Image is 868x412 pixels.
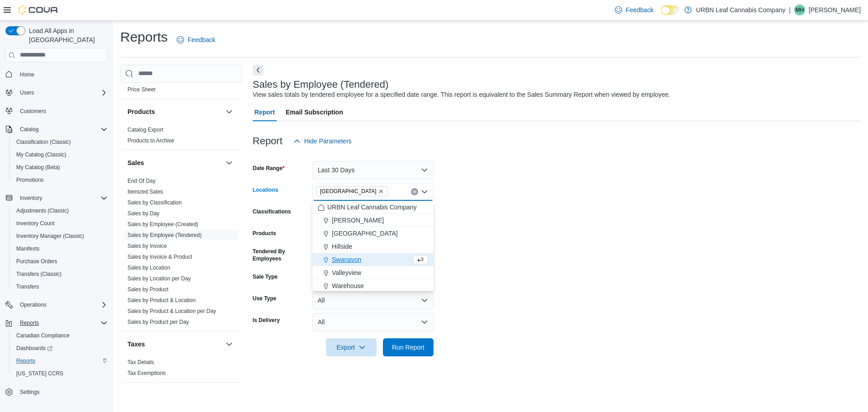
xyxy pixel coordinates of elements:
button: Products [224,106,235,117]
label: Sale Type [253,273,278,280]
a: Catalog Export [127,127,163,133]
span: Sales by Product [127,286,169,293]
button: Valleyview [312,266,434,279]
button: Adjustments (Classic) [9,204,111,217]
button: My Catalog (Beta) [9,161,111,174]
button: Transfers (Classic) [9,268,111,280]
span: Run Report [392,343,425,352]
a: Promotions [13,175,47,185]
h3: Sales [127,158,144,167]
div: Megan Hude [794,5,805,15]
img: Cova [18,5,59,14]
span: Operations [16,299,108,310]
span: Transfers (Classic) [13,269,108,279]
span: Sales by Product per Day [127,318,189,326]
a: Products to Archive [127,137,174,144]
span: Sales by Invoice [127,242,167,250]
span: Catalog [16,124,108,135]
a: End Of Day [127,178,156,184]
span: Price Sheet [127,86,156,93]
div: Pricing [120,84,242,99]
span: Classification (Classic) [16,138,71,146]
label: Locations [253,186,278,194]
span: Reports [13,355,108,366]
span: My Catalog (Classic) [16,151,66,158]
span: Dashboards [13,343,108,354]
a: Reports [13,355,39,366]
a: Sales by Product & Location [127,297,196,303]
button: Inventory [2,192,111,204]
span: Valleyview [332,268,361,277]
button: Home [2,68,111,81]
button: Users [2,86,111,99]
a: Sales by Classification [127,199,182,206]
a: Sales by Employee (Created) [127,221,198,227]
label: Use Type [253,295,276,302]
span: Transfers (Classic) [16,270,61,278]
span: End Of Day [127,177,156,185]
span: Home [20,71,34,78]
span: [GEOGRAPHIC_DATA] [332,229,398,238]
a: Feedback [173,31,219,49]
span: Purchase Orders [16,258,57,265]
a: Transfers (Classic) [13,269,65,279]
h3: Products [127,107,155,116]
a: Home [16,69,38,80]
button: Customers [2,104,111,118]
button: Catalog [16,124,42,135]
span: Settings [20,388,39,396]
button: Classification (Classic) [9,136,111,148]
a: My Catalog (Classic) [13,149,70,160]
button: Users [16,87,38,98]
button: Reports [2,317,111,329]
button: Hillside [312,240,434,253]
span: Promotions [16,176,44,184]
button: Products [127,107,222,116]
span: Users [16,87,108,98]
a: Tax Exemptions [127,370,166,376]
p: | [789,5,791,15]
button: Clear input [411,188,418,195]
span: [GEOGRAPHIC_DATA] [320,187,377,196]
a: Adjustments (Classic) [13,205,72,216]
span: Canadian Compliance [13,330,108,341]
label: Classifications [253,208,291,215]
label: Tendered By Employees [253,248,309,262]
span: Operations [20,301,47,308]
h3: Sales by Employee (Tendered) [253,79,389,90]
a: Classification (Classic) [13,137,75,147]
button: Warehouse [312,279,434,293]
span: Hide Parameters [304,137,352,146]
a: Sales by Invoice [127,243,167,249]
button: Operations [2,298,111,311]
span: Adjustments (Classic) [16,207,69,214]
span: Users [20,89,34,96]
span: Home [16,69,108,80]
span: Tax Exemptions [127,369,166,377]
p: [PERSON_NAME] [809,5,861,15]
a: Sales by Invoice & Product [127,254,192,260]
span: Sales by Day [127,210,160,217]
button: Transfers [9,280,111,293]
span: Itemized Sales [127,188,163,195]
a: Inventory Manager (Classic) [13,231,88,242]
span: Sales by Location [127,264,170,271]
span: [US_STATE] CCRS [16,370,63,377]
input: Dark Mode [661,5,680,15]
a: Dashboards [9,342,111,355]
span: Customers [16,105,108,117]
span: Sales by Location per Day [127,275,191,282]
a: Manifests [13,243,43,254]
span: Report [255,103,275,121]
span: Tax Details [127,359,154,366]
a: Dashboards [13,343,56,354]
a: Tax Details [127,359,154,365]
button: Remove Stony Plain from selection in this group [378,189,384,194]
button: Catalog [2,123,111,136]
span: Email Subscription [286,103,343,121]
label: Date Range [253,165,285,172]
button: [PERSON_NAME] [312,214,434,227]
